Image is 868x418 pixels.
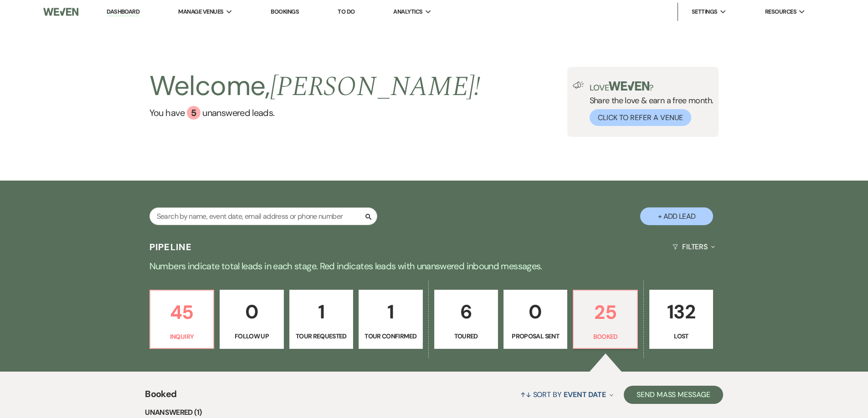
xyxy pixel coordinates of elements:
[440,331,492,341] p: Toured
[440,297,492,327] p: 6
[517,383,617,407] button: Sort By Event Date
[156,297,208,327] p: 45
[149,106,481,120] a: You have 5 unanswered leads.
[270,66,481,108] span: [PERSON_NAME] !
[393,7,422,16] span: Analytics
[187,106,200,120] div: 5
[573,81,584,89] img: loud-speaker-illustration.svg
[149,241,192,253] h3: Pipeline
[149,207,377,225] input: Search by name, event date, email address or phone number
[178,7,223,16] span: Manage Venues
[624,386,723,404] button: Send Mass Message
[365,331,416,341] p: Tour Confirmed
[590,81,714,92] p: Love ?
[692,7,718,16] span: Settings
[579,297,631,327] p: 25
[226,331,277,341] p: Follow Up
[609,81,649,91] img: weven-logo-green.svg
[365,297,416,327] p: 1
[145,387,176,407] span: Booked
[43,2,78,21] img: Weven Logo
[338,8,354,15] a: To Do
[590,109,691,126] button: Click to Refer a Venue
[149,67,481,106] h2: Welcome,
[669,235,719,259] button: Filters
[156,332,208,342] p: Inquiry
[434,290,498,349] a: 6Toured
[226,297,277,327] p: 0
[655,297,707,327] p: 132
[573,290,637,349] a: 25Booked
[520,390,531,399] span: ↑↓
[564,390,606,399] span: Event Date
[649,290,713,349] a: 132Lost
[584,81,714,126] div: Share the love & earn a free month.
[107,8,139,16] a: Dashboard
[359,290,422,349] a: 1Tour Confirmed
[655,331,707,341] p: Lost
[295,297,347,327] p: 1
[765,7,796,16] span: Resources
[289,290,353,349] a: 1Tour Requested
[295,331,347,341] p: Tour Requested
[106,259,762,273] p: Numbers indicate total leads in each stage. Red indicates leads with unanswered inbound messages.
[509,331,561,341] p: Proposal Sent
[220,290,283,349] a: 0Follow Up
[503,290,567,349] a: 0Proposal Sent
[271,8,299,15] a: Bookings
[640,207,713,225] button: + Add Lead
[149,290,214,349] a: 45Inquiry
[579,332,631,342] p: Booked
[509,297,561,327] p: 0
